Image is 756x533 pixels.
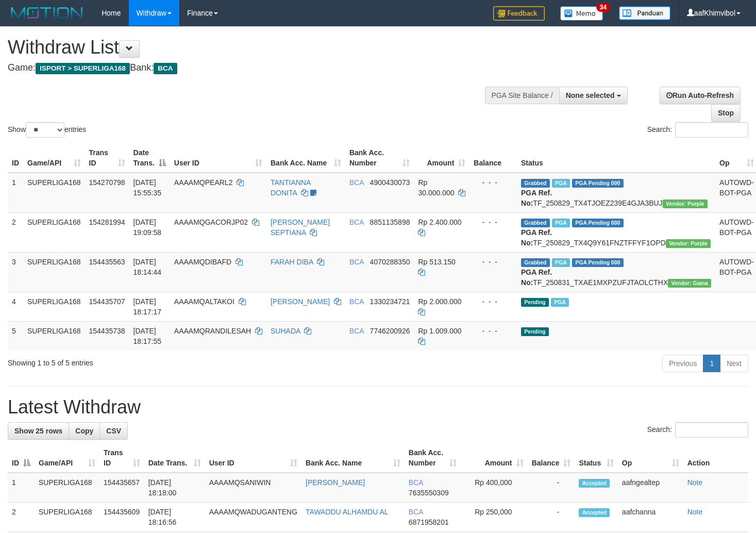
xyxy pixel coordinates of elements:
[144,503,205,532] td: [DATE] 18:16:56
[668,279,711,288] span: Vendor URL: https://trx31.1velocity.biz
[129,143,170,173] th: Date Trans.: activate to sort column descending
[618,443,683,473] th: Op: activate to sort column ascending
[493,6,545,21] img: Feedback.jpg
[618,473,683,503] td: aafngealtep
[469,143,517,173] th: Balance
[133,178,162,197] span: [DATE] 15:55:35
[85,143,129,173] th: Trans ID: activate to sort column ascending
[99,503,144,532] td: 154435609
[521,298,549,307] span: Pending
[461,443,528,473] th: Amount: activate to sort column ascending
[683,443,748,473] th: Action
[8,321,23,351] td: 5
[99,422,128,440] a: CSV
[8,354,307,368] div: Showing 1 to 5 of 5 entries
[89,297,125,306] span: 154435707
[89,178,125,187] span: 154270798
[23,292,85,321] td: SUPERLIGA168
[418,258,455,266] span: Rp 513.150
[306,508,389,516] a: TAWADDU ALHAMDU AL
[618,503,683,532] td: aafchanna
[474,326,513,336] div: - - -
[572,179,624,188] span: PGA Pending
[418,327,461,335] span: Rp 1.009.000
[559,87,628,104] button: None selected
[170,143,266,173] th: User ID: activate to sort column ascending
[663,199,708,208] span: Vendor URL: https://trx4.1velocity.biz
[174,178,233,187] span: AAAAMQPEARL2
[528,443,575,473] th: Balance: activate to sort column ascending
[8,422,69,440] a: Show 25 rows
[675,422,748,438] input: Search:
[666,239,711,248] span: Vendor URL: https://trx4.1velocity.biz
[174,327,251,335] span: AAAAMQRANDILESAH
[517,212,715,252] td: TF_250829_TX4Q9Y61FNZTFFYF1OPD
[35,473,99,503] td: SUPERLIGA168
[133,327,162,345] span: [DATE] 18:17:55
[579,479,610,488] span: Accepted
[414,143,469,173] th: Amount: activate to sort column ascending
[647,422,748,438] label: Search:
[8,292,23,321] td: 4
[69,422,100,440] a: Copy
[370,218,410,226] span: Copy 8851135898 to clipboard
[662,355,703,372] a: Previous
[174,297,234,306] span: AAAAMQALTAKOI
[551,298,569,307] span: Marked by aafsoycanthlai
[36,63,130,74] span: ISPORT > SUPERLIGA168
[99,443,144,473] th: Trans ID: activate to sort column ascending
[271,258,313,266] a: FARAH DIBA
[271,327,300,335] a: SUHADA
[711,104,741,122] a: Stop
[174,218,248,226] span: AAAAMQGACORJP02
[8,473,35,503] td: 1
[349,258,364,266] span: BCA
[35,443,99,473] th: Game/API: activate to sort column ascending
[660,87,741,104] a: Run Auto-Refresh
[306,478,365,487] a: [PERSON_NAME]
[271,297,330,306] a: [PERSON_NAME]
[474,257,513,267] div: - - -
[8,122,86,138] label: Show entries
[517,252,715,292] td: TF_250831_TXAE1MXPZUFJTAOLCTHX
[8,5,86,21] img: MOTION_logo.png
[521,179,550,188] span: Grabbed
[8,143,23,173] th: ID
[596,3,610,12] span: 34
[8,212,23,252] td: 2
[26,122,64,138] select: Showentries
[89,218,125,226] span: 154281994
[154,63,177,74] span: BCA
[99,473,144,503] td: 154435657
[14,427,62,435] span: Show 25 rows
[521,219,550,227] span: Grabbed
[205,473,301,503] td: AAAAMQSANIWIN
[566,91,615,99] span: None selected
[461,473,528,503] td: Rp 400,000
[552,219,570,227] span: Marked by aafnonsreyleab
[461,503,528,532] td: Rp 250,000
[521,228,552,247] b: PGA Ref. No:
[349,327,364,335] span: BCA
[144,443,205,473] th: Date Trans.: activate to sort column ascending
[8,37,494,58] h1: Withdraw List
[619,6,670,20] img: panduan.png
[687,508,703,516] a: Note
[133,258,162,276] span: [DATE] 18:14:44
[8,63,494,73] h4: Game: Bank:
[271,178,311,197] a: TANTIANNA DONITA
[405,443,461,473] th: Bank Acc. Number: activate to sort column ascending
[301,443,405,473] th: Bank Acc. Name: activate to sort column ascending
[144,473,205,503] td: [DATE] 18:18:00
[349,218,364,226] span: BCA
[8,173,23,213] td: 1
[474,217,513,227] div: - - -
[409,489,449,497] span: Copy 7635550309 to clipboard
[8,252,23,292] td: 3
[89,258,125,266] span: 154435563
[521,327,549,336] span: Pending
[409,518,449,526] span: Copy 6871958201 to clipboard
[174,258,231,266] span: AAAAMQDIBAFD
[572,219,624,227] span: PGA Pending
[720,355,748,372] a: Next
